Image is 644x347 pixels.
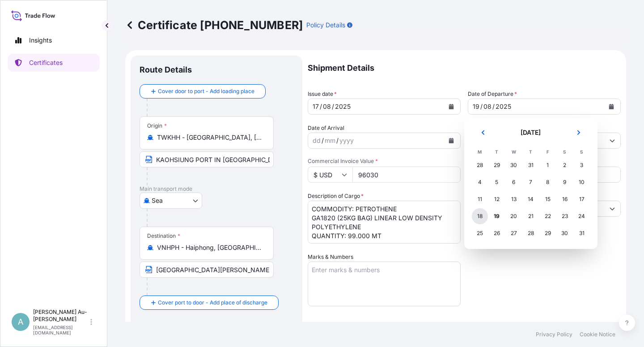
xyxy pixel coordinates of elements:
div: Today, Tuesday, 19 August 2025 selected [489,208,505,224]
div: Sunday, 17 August 2025 [574,191,590,207]
div: Saturday, 16 August 2025 [557,191,573,207]
div: Friday, 22 August 2025 [540,208,556,224]
div: Wednesday, 6 August 2025 [506,174,522,190]
div: Saturday, 2 August 2025 [557,157,573,173]
th: F [539,147,556,157]
div: Sunday, 24 August 2025 [574,208,590,224]
th: W [505,147,522,157]
button: Previous [473,125,493,140]
section: Calendar [464,118,597,249]
th: T [522,147,539,157]
div: Thursday, 31 July 2025 [523,157,539,173]
table: August 2025 [471,147,590,242]
div: Friday, 15 August 2025 [540,191,556,207]
div: Tuesday, 29 July 2025 [489,157,505,173]
div: Saturday, 23 August 2025 [557,208,573,224]
div: Monday, 25 August 2025 [472,225,488,241]
div: Wednesday, 27 August 2025 [506,225,522,241]
div: Thursday, 28 August 2025 [523,225,539,241]
div: Wednesday, 30 July 2025 [506,157,522,173]
div: Monday, 4 August 2025 [472,174,488,190]
div: Tuesday, 5 August 2025 [489,174,505,190]
th: M [471,147,488,157]
div: Tuesday, 26 August 2025 [489,225,505,241]
div: Friday, 1 August 2025 [540,157,556,173]
div: Monday, 28 July 2025 [472,157,488,173]
div: Thursday, 14 August 2025 [523,191,539,207]
div: Tuesday, 12 August 2025 [489,191,505,207]
p: Policy Details [306,21,345,30]
th: T [488,147,505,157]
div: Sunday, 3 August 2025 [574,157,590,173]
div: Saturday, 9 August 2025 [557,174,573,190]
div: Sunday, 10 August 2025 [574,174,590,190]
button: Next [569,125,589,140]
th: S [556,147,573,157]
div: Monday, 11 August 2025 [472,191,488,207]
div: Wednesday, 20 August 2025 [506,208,522,224]
div: Friday, 8 August 2025 [540,174,556,190]
th: S [573,147,590,157]
div: Wednesday, 13 August 2025 [506,191,522,207]
div: Sunday, 31 August 2025 [574,225,590,241]
div: Thursday, 21 August 2025 [523,208,539,224]
div: Monday, 18 August 2025 [472,208,488,224]
div: Friday, 29 August 2025 [540,225,556,241]
p: Certificate [PHONE_NUMBER] [125,18,303,32]
h2: [DATE] [498,128,563,137]
div: August 2025 [471,125,590,242]
div: Thursday, 7 August 2025 [523,174,539,190]
div: Saturday, 30 August 2025 [557,225,573,241]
